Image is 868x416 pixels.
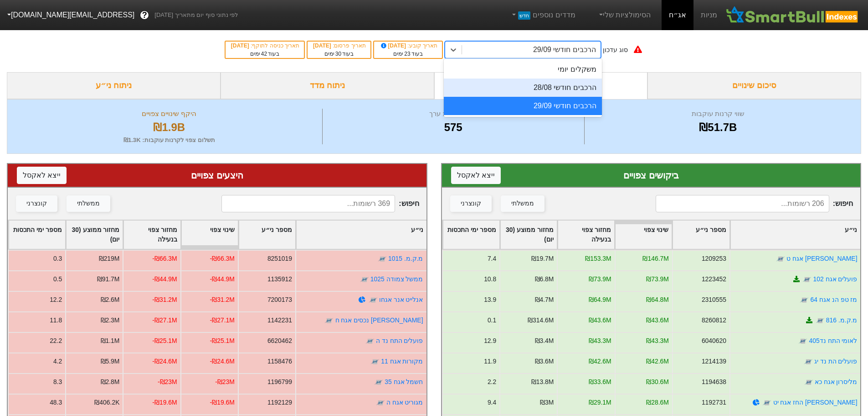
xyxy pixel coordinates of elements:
div: ₪3.4M [534,336,554,346]
div: 6620462 [267,336,292,346]
div: 12.2 [50,295,62,305]
div: משקלים יומי [444,60,602,79]
a: מגוריט אגח ה [386,399,423,406]
div: בעוד ימים [230,50,299,58]
button: ממשלתי [67,195,110,212]
img: tase link [762,398,771,407]
div: ₪153.3M [585,254,611,263]
div: 13.9 [484,295,496,305]
div: תאריך פרסום : [312,42,366,50]
div: ₪3.6M [534,357,554,366]
div: -₪27.1M [152,316,177,325]
div: -₪44.9M [210,274,235,284]
img: tase link [815,316,824,325]
button: ייצא לאקסל [17,167,67,184]
div: היקף שינויים צפויים [19,109,320,119]
span: לפי נתוני סוף יום מתאריך [DATE] [154,11,238,20]
div: ₪73.9M [588,274,611,284]
div: -₪66.3M [210,254,235,263]
div: -₪66.3M [152,254,177,263]
div: -₪23M [158,377,177,387]
a: חשמל אגח 35 [385,378,423,385]
div: Toggle SortBy [239,221,295,249]
div: -₪24.6M [152,357,177,366]
div: 48.3 [50,398,62,407]
div: ₪33.6M [588,377,611,387]
div: 1209253 [701,254,726,263]
div: 12.9 [484,336,496,346]
div: ₪1.9B [19,119,320,136]
div: הרכבים חודשי 29/09 [444,97,602,115]
div: -₪23M [215,377,235,387]
div: ₪19.7M [531,254,554,263]
div: 1214139 [701,357,726,366]
div: ₪5.9M [101,357,120,366]
div: ₪43.3M [646,336,669,346]
div: -₪19.6M [152,398,177,407]
div: מספר ניירות ערך [325,109,582,119]
div: ביקושים צפויים [451,169,852,182]
div: תשלום צפוי לקרנות עוקבות : ₪1.3K [19,136,320,145]
div: 1196799 [267,377,292,387]
div: Toggle SortBy [443,221,499,249]
span: [DATE] [231,42,251,49]
button: קונצרני [450,195,492,212]
img: tase link [376,398,385,407]
div: ₪29.1M [588,398,611,407]
img: tase link [369,295,378,305]
div: 7.4 [487,254,496,263]
img: tase link [370,357,380,366]
a: [PERSON_NAME] החז אגח יט [773,399,857,406]
a: לאומי התח נד405 [809,337,857,344]
div: Toggle SortBy [296,221,426,249]
div: 0.1 [487,316,496,325]
a: [PERSON_NAME] נכסים אגח ח [335,316,423,324]
div: Toggle SortBy [181,221,238,249]
span: [DATE] [380,42,408,49]
div: 22.2 [50,336,62,346]
div: 1142231 [267,316,292,325]
div: Toggle SortBy [558,221,614,249]
div: 575 [325,119,582,136]
div: 10.8 [484,274,496,284]
div: -₪31.2M [152,295,177,305]
div: 1192731 [701,398,726,407]
span: 30 [335,51,341,57]
div: ₪4.7M [534,295,554,305]
div: 7200173 [267,295,292,305]
img: tase link [800,295,809,305]
div: -₪24.6M [210,357,235,366]
div: סוג עדכון [603,45,628,55]
div: Toggle SortBy [500,221,557,249]
a: מ.ק.מ. 1015 [388,255,423,262]
div: ₪146.7M [642,254,668,263]
div: סיכום שינויים [647,72,861,99]
img: tase link [776,254,785,263]
div: 6040620 [701,336,726,346]
div: Toggle SortBy [9,221,65,249]
div: Toggle SortBy [730,221,860,249]
span: 23 [404,51,410,57]
div: ₪64.8M [646,295,669,305]
span: 42 [261,51,267,57]
div: 4.2 [53,357,62,366]
div: שווי קרנות עוקבות [587,109,849,119]
div: 1194638 [701,377,726,387]
div: ₪2.6M [101,295,120,305]
div: ₪6.8M [534,274,554,284]
button: קונצרני [16,195,57,212]
div: הרכבים חודשי 28/08 [444,79,602,97]
a: [PERSON_NAME] אגח ט [786,255,857,262]
a: מז טפ הנ אגח 64 [810,296,857,303]
img: tase link [803,357,812,366]
div: ₪64.9M [588,295,611,305]
div: ₪43.6M [588,316,611,325]
div: -₪27.1M [210,316,235,325]
span: ? [142,9,147,21]
a: מ.ק.מ. 816 [826,316,857,324]
input: 206 רשומות... [656,195,829,212]
img: tase link [378,254,387,263]
div: 8251019 [267,254,292,263]
div: ₪30.6M [646,377,669,387]
div: ₪406.2K [94,398,119,407]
